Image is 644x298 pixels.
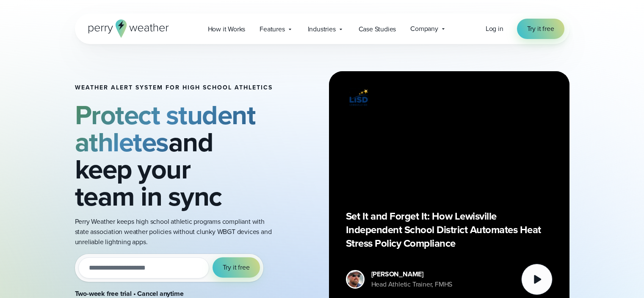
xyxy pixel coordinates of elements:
[371,269,453,279] div: [PERSON_NAME]
[75,217,273,247] p: Perry Weather keeps high school athletic programs compliant with state association weather polici...
[75,101,273,210] h2: and keep your team in sync
[351,20,404,38] a: Case Studies
[371,279,453,290] div: Head Athletic Trainer, FMHS
[410,24,438,34] span: Company
[359,24,396,34] span: Case Studies
[208,24,246,34] span: How it Works
[201,20,253,38] a: How it Works
[308,24,336,34] span: Industries
[260,24,285,34] span: Features
[517,19,564,39] a: Try it free
[75,84,273,91] h1: Weather Alert System for High School Athletics
[213,257,260,278] button: Try it free
[486,24,503,34] a: Log in
[75,95,256,162] strong: Protect student athletes
[223,262,250,273] span: Try it free
[486,24,503,33] span: Log in
[346,209,553,250] p: Set It and Forget It: How Lewisville Independent School District Automates Heat Stress Policy Com...
[346,88,371,107] img: Lewisville ISD logo
[347,271,363,287] img: cody-henschke-headshot
[527,24,554,34] span: Try it free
